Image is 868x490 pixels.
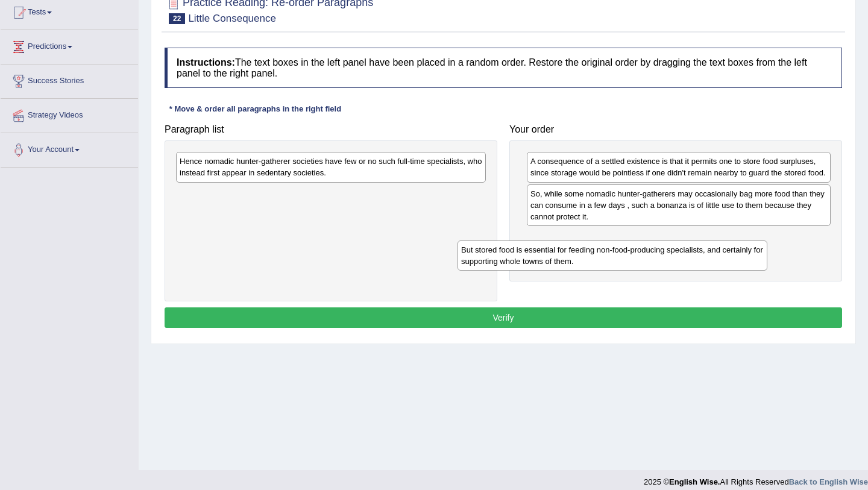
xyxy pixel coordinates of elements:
strong: English Wise. [669,477,720,486]
b: Instructions: [177,57,235,68]
a: Predictions [1,30,138,60]
div: But stored food is essential for feeding non-food-producing specialists, and certainly for suppor... [458,240,767,271]
span: 22 [169,13,185,24]
a: Back to English Wise [789,477,868,486]
a: Success Stories [1,64,138,95]
button: Verify [165,307,842,328]
h4: Your order [509,124,842,135]
div: Hence nomadic hunter-gatherer societies have few or no such full-time specialists, who instead fi... [176,152,486,182]
div: A consequence of a settled existence is that it permits one to store food surpluses, since storag... [527,152,831,182]
a: Strategy Videos [1,99,138,129]
div: 2025 © All Rights Reserved [644,470,868,488]
div: So, while some nomadic hunter-gatherers may occasionally bag more food than they can consume in a... [527,184,831,226]
h4: The text boxes in the left panel have been placed in a random order. Restore the original order b... [165,48,842,88]
small: Little Consequence [188,13,276,24]
div: * Move & order all paragraphs in the right field [165,103,346,115]
a: Your Account [1,133,138,163]
h4: Paragraph list [165,124,497,135]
